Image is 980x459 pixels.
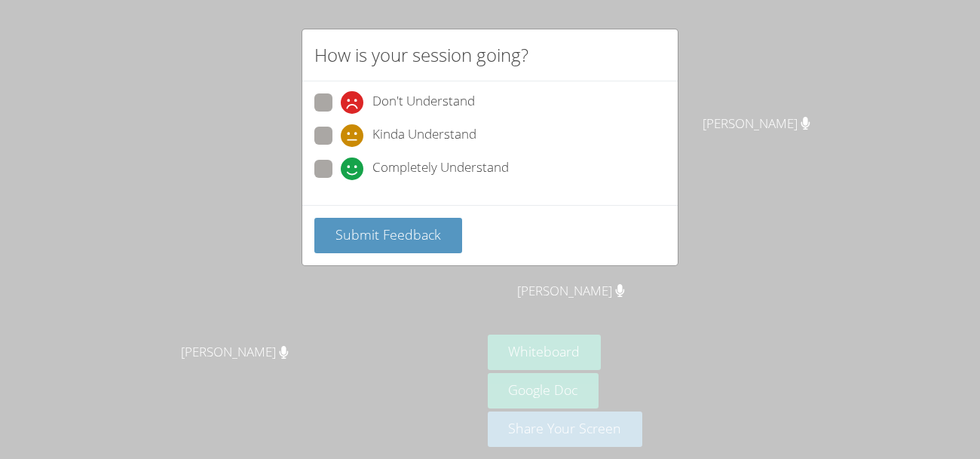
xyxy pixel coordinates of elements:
span: Submit Feedback [335,225,441,243]
h2: How is your session going? [314,41,528,69]
span: Don't Understand [372,91,475,114]
button: Submit Feedback [314,218,462,253]
span: Completely Understand [372,158,509,180]
span: Kinda Understand [372,124,476,147]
